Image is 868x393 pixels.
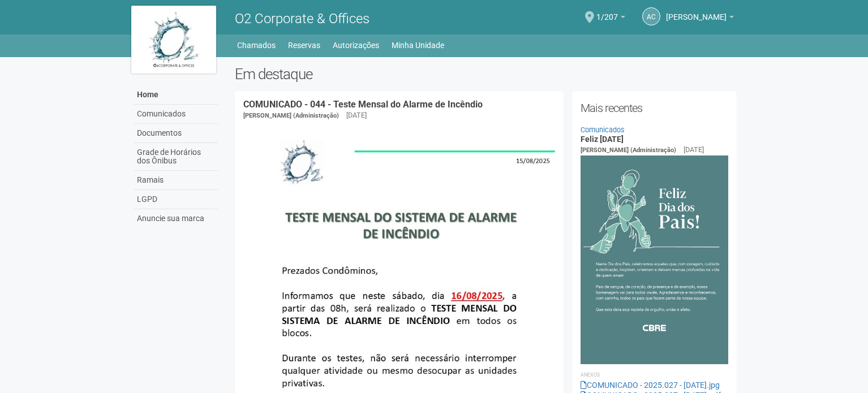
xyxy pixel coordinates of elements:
[134,105,218,124] a: Comunicados
[131,6,216,74] img: logo.jpg
[288,37,320,53] a: Reservas
[642,7,660,25] a: AC
[392,37,444,53] a: Minha Unidade
[581,370,728,380] li: Anexos
[235,66,737,83] h2: Em destaque
[134,124,218,143] a: Documentos
[346,110,367,120] div: [DATE]
[237,37,276,53] a: Chamados
[596,2,618,21] span: 1/207
[134,171,218,190] a: Ramais
[596,14,625,23] a: 1/207
[235,11,369,27] span: O2 Corporate & Offices
[666,2,727,21] span: Andréa Cunha
[666,14,734,23] a: [PERSON_NAME]
[581,126,625,134] a: Comunicados
[333,37,379,53] a: Autorizações
[581,381,720,390] a: COMUNICADO - 2025.027 - [DATE].jpg
[134,190,218,209] a: LGPD
[581,156,728,364] img: COMUNICADO%20-%202025.027%20-%20Dia%20dos%20Pais.jpg
[243,99,483,110] a: COMUNICADO - 044 - Teste Mensal do Alarme de Incêndio
[134,143,218,171] a: Grade de Horários dos Ônibus
[581,146,676,154] span: [PERSON_NAME] (Administração)
[581,135,624,144] a: Feliz [DATE]
[134,209,218,228] a: Anuncie sua marca
[581,100,728,116] h2: Mais recentes
[243,112,339,119] span: [PERSON_NAME] (Administração)
[684,145,704,155] div: [DATE]
[134,85,218,105] a: Home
